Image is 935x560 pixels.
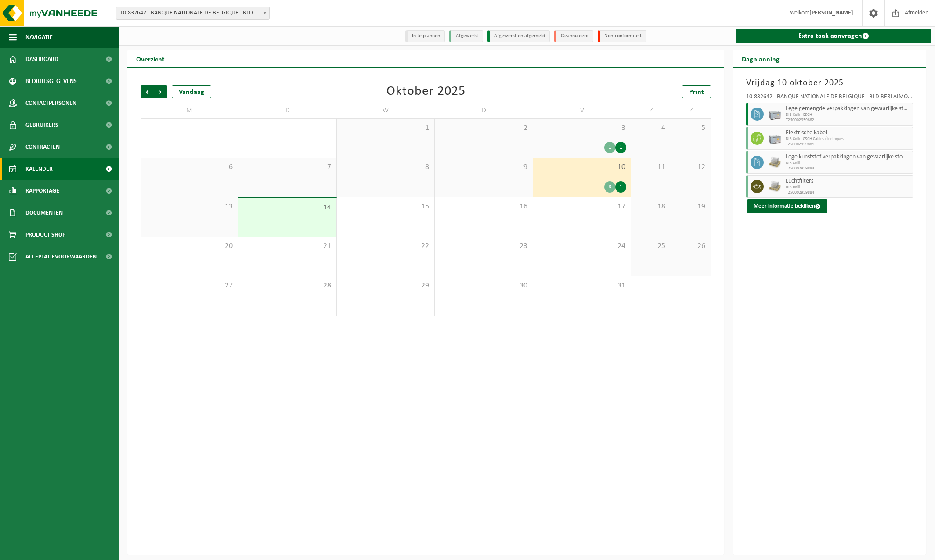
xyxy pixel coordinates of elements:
[243,281,332,291] span: 28
[145,202,234,212] span: 13
[386,85,466,98] div: Oktober 2025
[786,190,910,195] span: T250002959884
[768,132,781,145] img: PB-LB-0680-HPE-GY-11
[746,76,913,90] h3: Vrijdag 10 oktober 2025
[747,199,827,213] button: Meer informatie bekijken
[675,162,706,172] span: 12
[449,30,483,42] li: Afgewerkt
[675,123,706,133] span: 5
[675,202,706,212] span: 19
[768,108,781,121] img: PB-LB-0680-HPE-GY-11
[682,85,711,98] a: Print
[25,48,58,70] span: Dashboard
[145,281,234,291] span: 27
[809,10,853,16] strong: [PERSON_NAME]
[538,162,626,172] span: 10
[631,103,671,118] td: Z
[435,103,533,118] td: D
[689,89,704,96] span: Print
[786,142,910,147] span: T250002959881
[439,162,528,172] span: 9
[337,103,435,118] td: W
[25,26,53,48] span: Navigatie
[615,181,626,193] div: 1
[243,162,332,172] span: 7
[25,114,58,136] span: Gebruikers
[405,30,445,42] li: In te plannen
[554,30,593,42] li: Geannuleerd
[145,162,234,172] span: 6
[487,30,550,42] li: Afgewerkt en afgemeld
[538,281,626,291] span: 31
[768,156,781,169] img: LP-PA-00000-WDN-11
[341,281,430,291] span: 29
[635,123,666,133] span: 4
[154,85,167,98] span: Volgende
[439,123,528,133] span: 2
[768,180,781,193] img: LP-PA-00000-WDN-11
[341,162,430,172] span: 8
[635,241,666,251] span: 25
[538,241,626,251] span: 24
[243,241,332,251] span: 21
[675,241,706,251] span: 26
[341,123,430,133] span: 1
[172,85,211,98] div: Vandaag
[786,166,910,171] span: T250002959884
[116,7,269,19] span: 10-832642 - BANQUE NATIONALE DE BELGIQUE - BLD BERLAIMONT - BRUXELLES
[635,202,666,212] span: 18
[786,129,910,136] span: Elektrische kabel
[538,123,626,133] span: 3
[746,94,913,103] div: 10-832642 - BANQUE NATIONALE DE BELGIQUE - BLD BERLAIMONT - [GEOGRAPHIC_DATA]
[25,92,76,114] span: Contactpersonen
[786,118,910,123] span: T250002959882
[25,202,63,224] span: Documenten
[604,181,615,193] div: 3
[733,50,788,67] h2: Dagplanning
[736,29,931,43] a: Extra taak aanvragen
[786,178,910,185] span: Luchtfilters
[439,281,528,291] span: 30
[25,180,59,202] span: Rapportage
[615,142,626,153] div: 1
[25,224,65,246] span: Product Shop
[604,142,615,153] div: 1
[786,136,910,142] span: DIS Colli - CSCH Câbles électriques
[238,103,336,118] td: D
[598,30,646,42] li: Non-conformiteit
[243,203,332,212] span: 14
[25,158,53,180] span: Kalender
[127,50,173,67] h2: Overzicht
[25,70,77,92] span: Bedrijfsgegevens
[145,241,234,251] span: 20
[635,162,666,172] span: 11
[786,154,910,161] span: Lege kunststof verpakkingen van gevaarlijke stoffen
[141,85,154,98] span: Vorige
[786,161,910,166] span: DIS Colli
[25,136,60,158] span: Contracten
[439,202,528,212] span: 16
[116,7,270,20] span: 10-832642 - BANQUE NATIONALE DE BELGIQUE - BLD BERLAIMONT - BRUXELLES
[533,103,631,118] td: V
[25,246,97,268] span: Acceptatievoorwaarden
[786,105,910,112] span: Lege gemengde verpakkingen van gevaarlijke stoffen
[786,185,910,190] span: DIS Colli
[141,103,238,118] td: M
[786,112,910,118] span: DIS Colli - CSCH
[341,241,430,251] span: 22
[538,202,626,212] span: 17
[439,241,528,251] span: 23
[341,202,430,212] span: 15
[671,103,711,118] td: Z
